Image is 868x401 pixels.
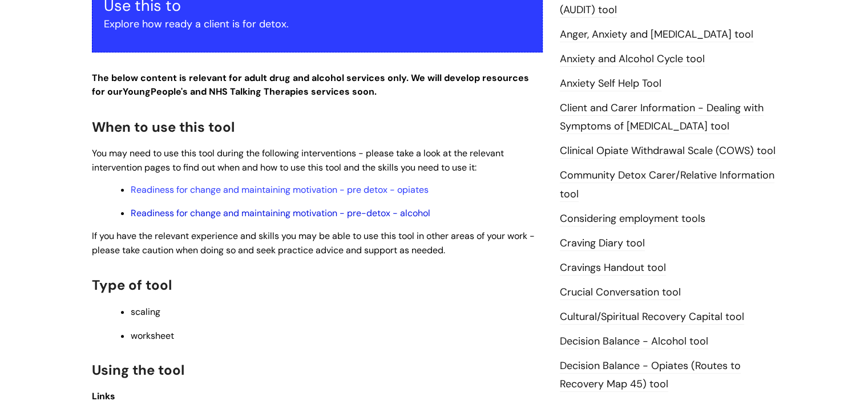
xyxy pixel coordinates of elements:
strong: People's [151,86,188,98]
a: Anger, Anxiety and [MEDICAL_DATA] tool [560,27,753,42]
a: Anxiety and Alcohol Cycle tool [560,52,705,67]
a: Readiness for change and maintaining motivation - pre detox - opiates [131,184,429,196]
a: Craving Diary tool [560,236,645,251]
a: Clinical Opiate Withdrawal Scale (COWS) tool [560,144,776,159]
span: scaling [131,306,160,318]
span: Type of tool [92,276,172,294]
a: Community Detox Carer/Relative Information tool [560,168,774,201]
a: Cultural/Spiritual Recovery Capital tool [560,310,744,325]
span: You may need to use this tool during the following interventions - please take a look at the rele... [92,147,504,173]
a: Decision Balance - Opiates (Routes to Recovery Map 45) tool [560,359,741,392]
span: If you have the relevant experience and skills you may be able to use this tool in other areas of... [92,230,535,256]
span: worksheet [131,330,174,342]
a: Crucial Conversation tool [560,285,681,300]
span: Using the tool [92,361,184,379]
a: Client and Carer Information - Dealing with Symptoms of [MEDICAL_DATA] tool [560,101,764,134]
p: Explore how ready a client is for detox. [104,15,531,33]
a: Cravings Handout tool [560,261,666,276]
span: When to use this tool [92,118,235,136]
strong: Young [123,86,190,98]
a: Considering employment tools [560,212,705,226]
a: Decision Balance - Alcohol tool [560,334,708,349]
a: Readiness for change and maintaining motivation - pre-detox - alcohol [131,207,430,219]
a: Anxiety Self Help Tool [560,76,661,91]
strong: The below content is relevant for adult drug and alcohol services only. We will develop resources... [92,72,529,98]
